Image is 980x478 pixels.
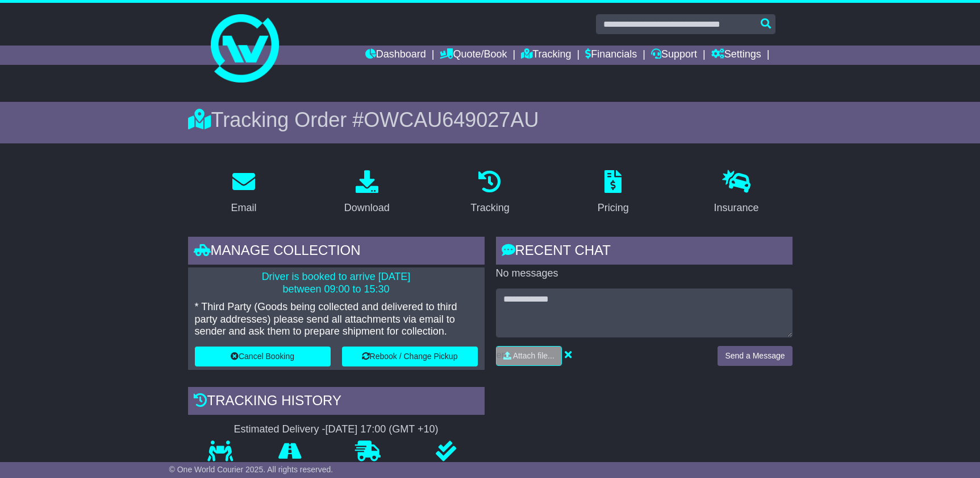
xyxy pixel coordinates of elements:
a: Quote/Book [440,46,507,65]
div: Pricing [598,200,629,216]
div: Tracking [470,200,509,216]
p: Driver is booked to arrive [DATE] between 09:00 to 15:30 [195,271,478,295]
div: Estimated Delivery - [188,423,485,436]
a: Tracking [463,166,516,220]
div: Tracking history [188,387,485,418]
p: * Third Party (Goods being collected and delivered to third party addresses) please send all atta... [195,301,478,338]
a: Insurance [707,166,766,220]
p: No messages [496,267,793,280]
div: [DATE] 17:00 (GMT +10) [326,423,439,436]
span: OWCAU649027AU [364,108,539,131]
span: © One World Courier 2025. All rights reserved. [169,465,333,474]
button: Cancel Booking [195,347,331,366]
a: Pricing [590,166,636,220]
div: RECENT CHAT [496,237,793,267]
a: Email [223,166,264,220]
a: Support [651,46,697,65]
button: Rebook / Change Pickup [342,347,478,366]
div: Manage collection [188,237,485,267]
a: Download [337,166,397,220]
a: Dashboard [365,46,426,65]
div: Insurance [714,200,759,216]
button: Send a Message [718,346,792,366]
div: Download [344,200,390,216]
a: Tracking [521,46,571,65]
a: Financials [585,46,637,65]
div: Tracking Order # [188,108,793,132]
a: Settings [711,46,761,65]
div: Email [231,200,256,216]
